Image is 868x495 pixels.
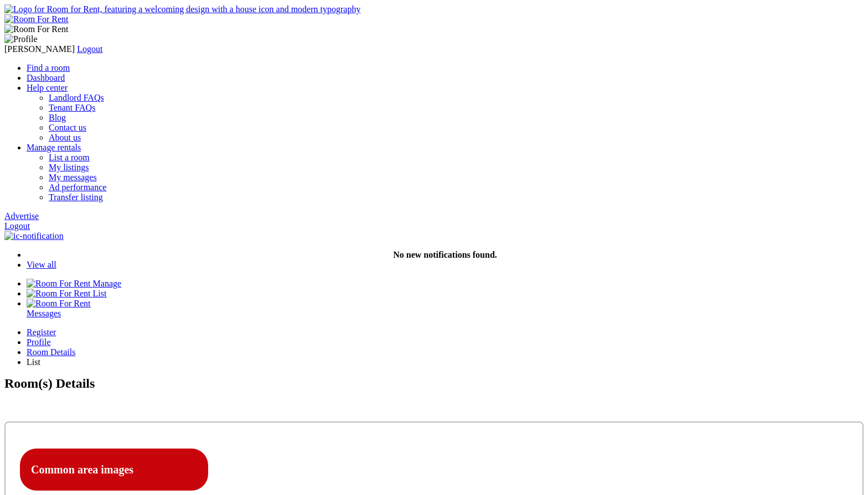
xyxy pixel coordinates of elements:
[49,103,95,112] a: Tenant FAQs
[27,260,56,269] a: View all
[27,337,51,347] span: Profile
[393,250,497,259] strong: No new notifications found.
[27,347,75,357] span: Room Details
[27,83,68,92] a: Help center
[49,163,89,172] a: My listings
[27,309,61,318] span: Messages
[27,73,65,82] a: Dashboard
[27,289,91,299] img: Room For Rent
[27,63,70,72] a: Find a room
[93,289,107,298] span: List
[4,376,864,410] h2: Room(s) Details
[49,183,106,192] a: Ad performance
[27,327,56,337] span: Register
[27,279,121,288] a: Manage
[27,357,40,367] span: List
[27,327,864,337] a: Register
[49,173,97,182] a: My messages
[4,34,38,44] img: Profile
[4,44,75,54] span: [PERSON_NAME]
[27,289,106,298] a: List
[27,337,864,347] a: Profile
[4,221,30,231] a: Logout
[27,299,91,309] img: Room For Rent
[31,463,197,476] h4: Common area images
[27,299,864,318] a: Room For Rent Messages
[49,123,86,132] a: Contact us
[27,143,81,152] a: Manage rentals
[93,279,122,288] span: Manage
[49,133,81,142] a: About us
[49,153,90,162] a: List a room
[4,231,64,241] img: ic-notification
[77,44,102,54] a: Logout
[27,347,864,357] a: Room Details
[4,14,69,24] img: Room For Rent
[4,4,360,14] img: Logo for Room for Rent, featuring a welcoming design with a house icon and modern typography
[49,93,104,102] a: Landlord FAQs
[49,192,103,202] a: Transfer listing
[4,24,69,34] img: Room For Rent
[4,211,39,221] a: Advertise
[27,279,91,289] img: Room For Rent
[49,113,66,122] a: Blog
